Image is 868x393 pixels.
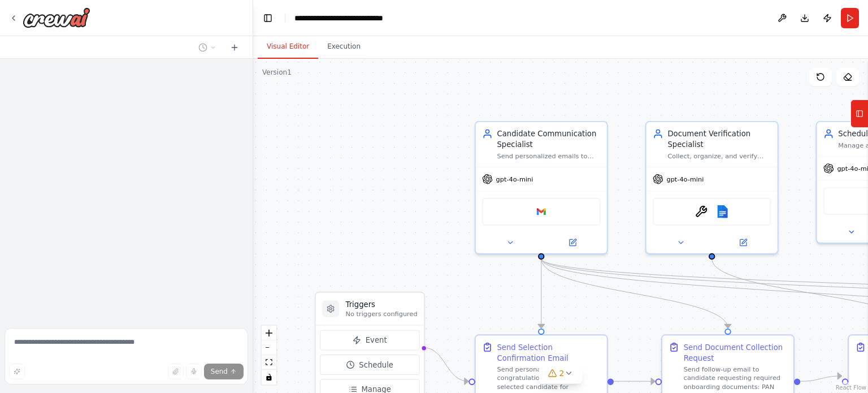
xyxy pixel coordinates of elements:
[559,368,565,379] span: 2
[260,10,276,26] button: Hide left sidebar
[225,41,244,54] button: Start a new chat
[497,152,600,161] div: Send personalized emails to selected candidates at each stage of the onboarding process, includin...
[716,205,729,218] img: Google docs
[262,370,276,385] button: toggle interactivity
[194,41,221,54] button: Switch to previous chat
[262,340,276,355] button: zoom out
[645,121,779,254] div: Document Verification SpecialistCollect, organize, and verify candidate documents including PAN C...
[497,342,600,363] div: Send Selection Confirmation Email
[695,205,708,218] img: OCRTool
[536,259,733,329] g: Edge from 5de8f681-be56-410e-bc31-f53680faaec4 to 8b727d4a-c539-4245-90b6-80bfc4e7c973
[262,326,276,340] button: zoom in
[539,363,583,384] button: 2
[366,335,387,346] span: Event
[320,355,419,375] button: Schedule
[713,236,774,249] button: Open in side panel
[667,152,771,161] div: Collect, organize, and verify candidate documents including PAN Card, Aadhar Card, and salary sli...
[294,12,421,24] nav: breadcrumb
[262,68,292,77] div: Version 1
[359,360,393,370] span: Schedule
[684,342,787,363] div: Send Document Collection Request
[186,364,202,379] button: Click to speak your automation idea
[801,370,842,386] g: Edge from 8b727d4a-c539-4245-90b6-80bfc4e7c973 to c7a5641c-25df-407a-be70-200fec1298d4
[346,299,418,310] h3: Triggers
[497,128,600,150] div: Candidate Communication Specialist
[204,364,244,379] button: Send
[318,35,370,59] button: Execution
[9,364,25,379] button: Improve this prompt
[258,35,318,59] button: Visual Editor
[211,367,228,376] span: Send
[536,259,546,329] g: Edge from 5de8f681-be56-410e-bc31-f53680faaec4 to d133c89e-0275-4774-b034-d756956e1011
[475,121,608,254] div: Candidate Communication SpecialistSend personalized emails to selected candidates at each stage o...
[667,128,771,150] div: Document Verification Specialist
[836,385,866,391] a: React Flow attribution
[168,364,184,379] button: Upload files
[666,175,704,183] span: gpt-4o-mini
[262,355,276,370] button: fit view
[320,330,419,351] button: Event
[535,205,548,218] img: Google gmail
[423,342,468,386] g: Edge from triggers to d133c89e-0275-4774-b034-d756956e1011
[346,310,418,318] p: No triggers configured
[496,175,533,183] span: gpt-4o-mini
[23,7,90,28] img: Logo
[614,376,655,387] g: Edge from d133c89e-0275-4774-b034-d756956e1011 to 8b727d4a-c539-4245-90b6-80bfc4e7c973
[262,326,276,385] div: React Flow controls
[542,236,603,249] button: Open in side panel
